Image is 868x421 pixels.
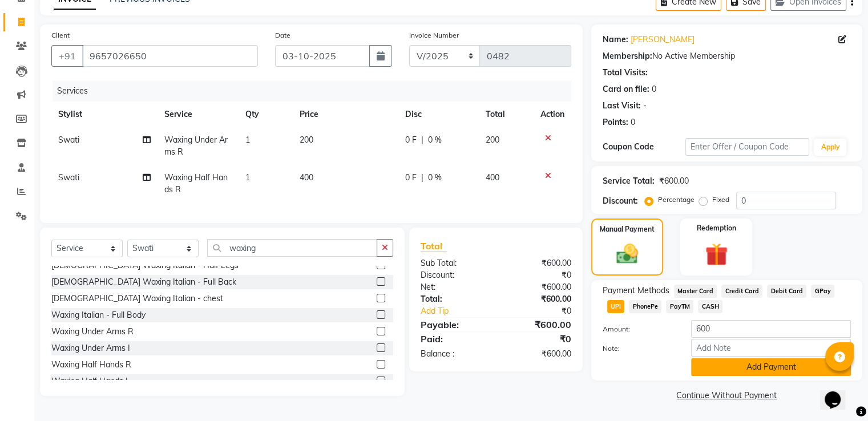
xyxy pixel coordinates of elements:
div: [DEMOGRAPHIC_DATA] Waxing Italian - chest [51,293,223,305]
div: Discount: [412,269,496,281]
span: 0 % [428,134,442,146]
label: Client [51,30,70,41]
label: Note: [594,343,683,354]
span: Master Card [674,285,717,298]
label: Redemption [697,223,736,233]
th: Service [158,102,239,127]
label: Fixed [712,195,729,205]
span: GPay [811,285,834,298]
span: UPI [607,300,625,313]
div: Total Visits: [603,67,648,79]
input: Add Note [691,339,851,357]
div: Total: [412,293,496,305]
a: Continue Without Payment [594,390,860,402]
iframe: chat widget [820,375,857,410]
div: Membership: [603,50,652,62]
img: _gift.svg [698,240,735,269]
div: [DEMOGRAPHIC_DATA] Waxing Italian - Half Legs [51,260,239,272]
button: Apply [814,139,846,156]
div: ₹0 [496,269,580,281]
span: 400 [300,172,313,183]
th: Stylist [51,102,158,127]
div: Waxing Under Arms I [51,342,130,354]
div: ₹0 [496,332,580,346]
span: Swati [58,135,79,145]
span: PhonePe [629,300,661,313]
span: Waxing Half Hands R [164,172,228,195]
th: Disc [398,102,479,127]
input: Search or Scan [207,239,377,257]
a: [PERSON_NAME] [631,34,695,46]
span: Debit Card [767,285,806,298]
span: CASH [698,300,722,313]
input: Amount [691,320,851,338]
div: Card on file: [603,83,649,95]
span: 200 [300,135,313,145]
label: Amount: [594,324,683,334]
div: 0 [652,83,656,95]
div: ₹600.00 [496,257,580,269]
th: Qty [239,102,293,127]
th: Price [293,102,398,127]
label: Date [275,30,290,41]
label: Manual Payment [600,224,655,234]
a: Add Tip [412,305,510,317]
div: Waxing Half Hands I [51,375,128,387]
div: Paid: [412,332,496,346]
div: Service Total: [603,175,655,187]
span: Waxing Under Arms R [164,135,228,157]
span: 0 F [405,172,417,184]
div: [DEMOGRAPHIC_DATA] Waxing Italian - Full Back [51,276,236,288]
div: Balance : [412,348,496,360]
span: Swati [58,172,79,183]
span: 0 F [405,134,417,146]
div: Waxing Under Arms R [51,326,134,338]
span: Credit Card [721,285,762,298]
span: 200 [486,135,499,145]
div: Payable: [412,318,496,331]
div: ₹600.00 [659,175,689,187]
button: +91 [51,45,83,67]
span: | [421,134,423,146]
th: Action [534,102,571,127]
div: Services [53,80,580,102]
span: 0 % [428,172,442,184]
div: Name: [603,34,628,46]
div: Waxing Half Hands R [51,359,131,371]
div: 0 [631,116,635,128]
input: Enter Offer / Coupon Code [685,138,810,156]
span: Total [421,240,447,252]
img: _cash.svg [609,241,645,266]
div: Coupon Code [603,141,685,153]
span: | [421,172,423,184]
div: Net: [412,281,496,293]
div: Discount: [603,195,638,207]
label: Percentage [658,195,695,205]
span: 1 [245,172,250,183]
div: Waxing Italian - Full Body [51,309,146,321]
div: - [643,100,647,112]
div: Last Visit: [603,100,641,112]
div: ₹600.00 [496,348,580,360]
span: 1 [245,135,250,145]
div: ₹0 [510,305,579,317]
div: ₹600.00 [496,318,580,331]
input: Search by Name/Mobile/Email/Code [82,45,258,67]
div: ₹600.00 [496,281,580,293]
button: Add Payment [691,358,851,376]
span: Payment Methods [603,285,669,297]
span: 400 [486,172,499,183]
th: Total [479,102,534,127]
div: No Active Membership [603,50,851,62]
div: Points: [603,116,628,128]
span: PayTM [666,300,693,313]
label: Invoice Number [409,30,459,41]
div: Sub Total: [412,257,496,269]
div: ₹600.00 [496,293,580,305]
